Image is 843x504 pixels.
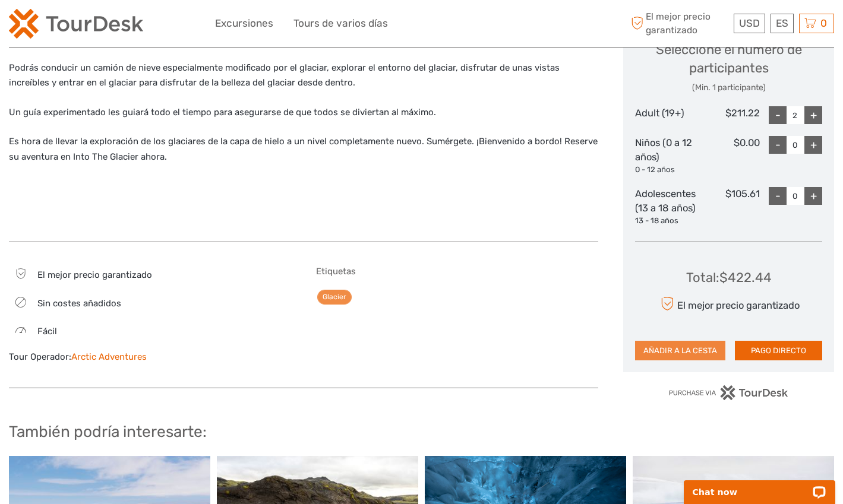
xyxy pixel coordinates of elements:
[635,106,697,124] div: Adult (19+)
[316,266,598,277] h5: Etiquetas
[37,270,152,280] span: El mejor precio garantizado
[668,385,789,400] img: PurchaseViaTourDesk.png
[771,14,794,33] div: ES
[635,164,697,176] div: 0 - 12 años
[697,106,760,124] div: $211.22
[676,467,843,504] iframe: LiveChat chat widget
[635,40,822,94] div: Seleccione el número de participantes
[317,290,352,305] a: Glacier
[635,187,697,226] div: Adolescentes (13 a 18 años)
[635,82,822,94] div: (Min. 1 participante)
[739,17,760,29] span: USD
[804,187,822,205] div: +
[9,351,291,363] div: Tour Operador:
[735,341,822,361] button: PAGO DIRECTO
[769,106,787,124] div: -
[37,298,121,309] span: Sin costes añadidos
[697,136,760,175] div: $0.00
[635,341,725,361] button: AÑADIR A LA CESTA
[658,293,800,314] div: El mejor precio garantizado
[769,136,787,154] div: -
[9,105,598,121] p: Un guía experimentado les guiará todo el tiempo para asegurarse de que todos se diviertan al máximo.
[804,136,822,154] div: +
[71,351,147,362] a: Arctic Adventures
[697,187,760,226] div: $105.61
[804,106,822,124] div: +
[9,61,598,91] p: Podrás conducir un camión de nieve especialmente modificado por el glaciar, explorar el entorno d...
[635,215,697,227] div: 13 - 18 años
[635,136,697,175] div: Niños (0 a 12 años)
[686,268,772,287] div: Total : $422.44
[9,134,598,164] p: Es hora de llevar la exploración de los glaciares de la capa de hielo a un nivel completamente nu...
[9,9,143,39] img: 2254-3441b4b5-4e5f-4d00-b396-31f1d84a6ebf_logo_small.png
[628,10,731,36] span: El mejor precio garantizado
[819,17,829,29] span: 0
[9,423,834,442] h2: También podría interesarte:
[293,15,388,32] a: Tours de varios días
[215,15,273,32] a: Excursiones
[37,326,57,337] span: Fácil
[769,187,787,205] div: -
